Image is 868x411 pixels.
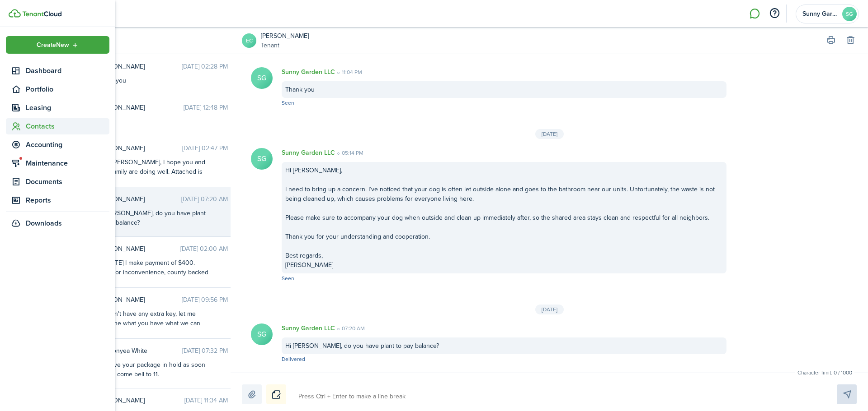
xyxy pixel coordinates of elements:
button: Notice [266,384,286,404]
small: Character limit: 0 / 1000 [795,369,854,377]
div: Thank you [97,76,210,85]
div: Hi [PERSON_NAME], do you have plant to pay balance? [282,337,726,354]
time: [DATE] 12:48 PM [184,103,228,112]
span: Accounting [26,139,109,150]
span: Downloads [26,218,62,229]
span: Chelvonyea White [97,346,182,356]
span: Steven Turner [97,295,182,305]
button: Print [825,34,837,47]
span: Maintenance [26,158,109,169]
avatar-text: SG [251,148,273,170]
span: Leasing [26,102,109,113]
avatar-text: SG [251,323,273,345]
button: Open menu [6,36,109,54]
span: Contacts [26,121,109,132]
div: Thank you [282,81,726,98]
span: Delivered [282,355,305,363]
time: [DATE] 02:00 AM [180,244,228,254]
span: Susan Jones [97,396,184,405]
avatar-text: SG [842,7,857,21]
span: Crystal Savala [97,244,180,254]
a: EC [242,33,256,48]
time: [DATE] 07:20 AM [181,194,228,204]
div: [DATE] [535,129,564,139]
span: Dashboard [26,65,109,76]
span: Reports [26,195,109,206]
span: Seen [282,99,294,107]
span: Sunny Garden LLC [802,11,839,17]
span: Seen [282,274,294,282]
div: Hi [PERSON_NAME], I need to bring up a concern. I’ve noticed that your dog is often let outside a... [282,162,726,273]
span: Hugo Verdugo [97,143,182,153]
span: Enrique Crespo [97,194,181,204]
div: Okay [97,117,210,126]
div: Hi [PERSON_NAME], do you have plant to pay balance? [97,208,210,227]
time: [DATE] 09:56 PM [182,295,228,305]
a: Reports [6,192,109,208]
time: [DATE] 02:47 PM [182,143,228,153]
span: Gaburiela Marquez [97,103,184,112]
span: Create New [37,42,69,48]
time: 07:20 AM [335,324,365,332]
span: Portfolio [26,84,109,95]
span: Documents [26,176,109,187]
div: We don't have any extra key, let me have the what you have what we can do. [97,309,210,337]
span: Antonio Cruz [97,62,182,71]
input: search [58,27,235,54]
time: 05:14 PM [335,149,363,157]
avatar-text: SG [251,67,273,89]
button: Open resource center [767,6,782,21]
p: Sunny Garden LLC [282,148,335,157]
time: 11:04 PM [335,68,362,76]
p: Sunny Garden LLC [282,67,335,77]
a: [PERSON_NAME] [261,31,309,41]
div: By [DATE] I make payment of $400. Sorry for inconvenience, county backed up. [97,258,210,286]
time: [DATE] 11:34 AM [184,396,228,405]
time: [DATE] 02:28 PM [182,62,228,71]
a: Tenant [261,41,309,50]
img: TenantCloud [22,11,61,17]
time: [DATE] 07:32 PM [182,346,228,356]
div: [DATE] [535,305,564,314]
div: We have your package in hold as soon as you come bell to 11. [97,360,210,379]
img: TenantCloud [9,9,21,18]
button: Delete [844,34,857,47]
div: Dear [PERSON_NAME], I hope you and your family are doing well. Attached is the final estimate for... [97,157,210,404]
p: Sunny Garden LLC [282,323,335,333]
